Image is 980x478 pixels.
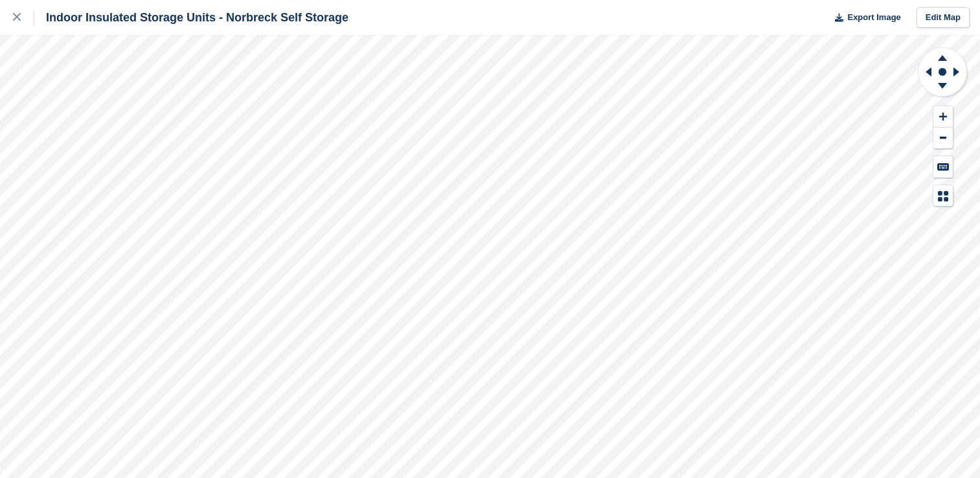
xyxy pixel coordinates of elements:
button: Zoom In [933,106,953,128]
button: Zoom Out [933,128,953,149]
div: Indoor Insulated Storage Units - Norbreck Self Storage [34,10,348,25]
button: Export Image [827,7,901,28]
a: Edit Map [917,7,970,28]
span: Export Image [847,11,900,24]
button: Keyboard Shortcuts [933,156,953,177]
button: Map Legend [933,185,953,207]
